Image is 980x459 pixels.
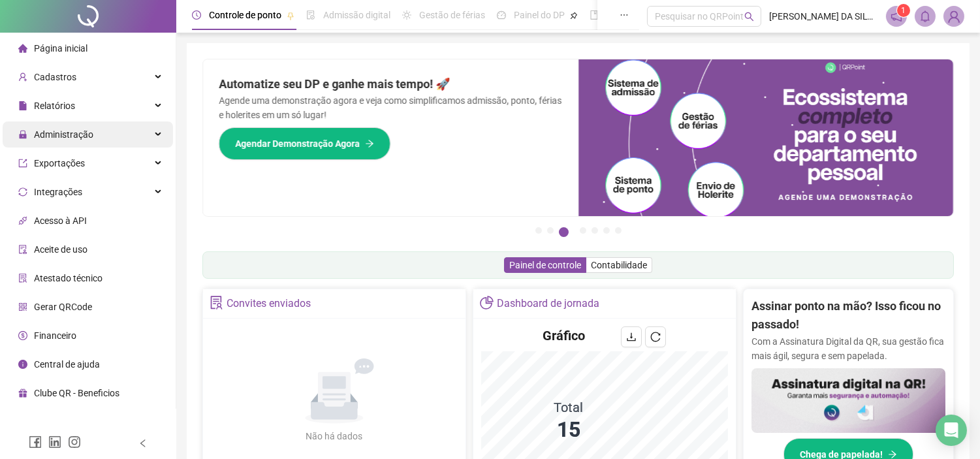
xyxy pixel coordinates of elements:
span: Gestão de férias [419,10,485,20]
span: Painel de controle [509,260,581,270]
button: 7 [615,227,622,234]
button: Agendar Demonstração Agora [219,127,390,160]
span: sync [18,187,27,197]
span: left [138,439,148,448]
span: Atestado técnico [34,273,103,283]
span: solution [18,274,27,283]
span: Gerar QRCode [34,302,92,312]
span: clock-circle [192,10,201,20]
span: sun [402,10,411,20]
span: api [18,216,27,225]
span: reload [650,332,661,342]
div: Não há dados [274,429,394,443]
span: Administração [34,129,93,140]
span: Acesso à API [34,215,87,226]
sup: 1 [897,4,910,17]
span: Integrações [34,187,82,197]
img: 87189 [944,7,964,26]
span: dashboard [497,10,506,20]
span: Financeiro [34,330,76,341]
span: download [626,332,637,342]
span: linkedin [48,435,61,449]
span: gift [18,388,27,398]
span: bell [919,10,931,22]
span: arrow-right [365,139,374,148]
span: 1 [902,6,906,15]
button: 1 [535,227,542,234]
span: lock [18,130,27,139]
span: dollar [18,331,27,340]
button: 4 [580,227,586,234]
span: audit [18,245,27,254]
span: user-add [18,72,27,82]
span: search [744,12,754,22]
span: file [18,101,27,110]
img: banner%2Fd57e337e-a0d3-4837-9615-f134fc33a8e6.png [578,59,954,216]
span: pushpin [570,12,578,20]
div: Open Intercom Messenger [936,415,967,446]
span: file-done [306,10,315,20]
span: Controle de ponto [209,10,281,20]
button: 2 [547,227,554,234]
span: solution [210,296,223,309]
button: 3 [559,227,569,237]
span: ellipsis [620,10,629,20]
p: Agende uma demonstração agora e veja como simplificamos admissão, ponto, férias e holerites em um... [219,93,563,122]
span: facebook [29,435,42,449]
span: Painel do DP [514,10,565,20]
span: pushpin [287,12,294,20]
span: info-circle [18,360,27,369]
h2: Assinar ponto na mão? Isso ficou no passado! [751,297,945,334]
span: Admissão digital [323,10,390,20]
span: instagram [68,435,81,449]
img: banner%2F02c71560-61a6-44d4-94b9-c8ab97240462.png [751,368,945,433]
span: Agendar Demonstração Agora [235,136,360,151]
span: Cadastros [34,72,76,82]
span: Central de ajuda [34,359,100,370]
span: arrow-right [888,450,897,459]
div: Convites enviados [227,293,311,315]
span: book [590,10,599,20]
span: qrcode [18,302,27,311]
button: 6 [603,227,610,234]
p: Com a Assinatura Digital da QR, sua gestão fica mais ágil, segura e sem papelada. [751,334,945,363]
span: Exportações [34,158,85,168]
span: export [18,159,27,168]
span: notification [891,10,902,22]
button: 5 [592,227,598,234]
h2: Automatize seu DP e ganhe mais tempo! 🚀 [219,75,563,93]
span: Página inicial [34,43,87,54]
span: [PERSON_NAME] DA SILV - Arco Sertão central [769,9,878,24]
span: Contabilidade [591,260,647,270]
span: Relatórios [34,101,75,111]
h4: Gráfico [543,326,585,345]
span: Clube QR - Beneficios [34,388,119,398]
span: pie-chart [480,296,494,309]
div: Dashboard de jornada [497,293,599,315]
span: Aceite de uso [34,244,87,255]
span: home [18,44,27,53]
